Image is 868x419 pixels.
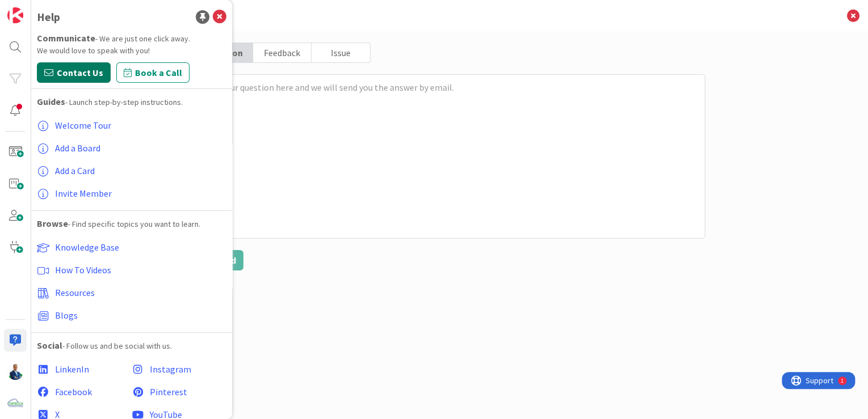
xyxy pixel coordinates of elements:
[37,96,65,107] b: Guides
[55,120,111,131] span: Welcome Tour
[37,9,60,26] div: Help
[55,386,92,397] span: Facebook
[150,386,187,397] span: Pinterest
[132,380,226,403] a: Pinterest
[24,2,52,15] span: Support
[132,358,226,380] a: Instagram
[116,62,189,83] button: Book a Call
[55,165,95,176] span: Add a Card
[37,218,68,229] b: Browse
[37,259,226,281] a: How To Videos
[37,95,226,108] div: - Launch step-by-step instructions.
[311,43,369,62] div: Issue
[37,338,226,352] div: - Follow us and be social with us.
[37,31,226,45] div: - We are just one click away.
[55,363,89,375] span: LinkenIn
[37,304,226,327] a: Blogs
[37,236,226,259] a: Knowledge Base
[7,7,23,23] img: Visit kanbanzone.com
[135,66,182,79] span: Book a Call
[55,264,111,276] span: How To Videos
[37,340,62,351] b: Social
[37,380,132,403] a: Facebook
[37,281,226,304] a: Resources
[57,66,103,79] span: Contact Us
[37,358,132,380] a: LinkenIn
[55,188,112,199] span: Invite Member
[37,217,226,230] div: - Find specific topics you want to learn.
[253,43,311,62] div: Feedback
[37,62,111,83] button: Contact Us
[59,5,62,14] div: 1
[37,32,95,44] b: Communicate
[55,310,78,321] span: Blogs
[7,396,23,412] img: avatar
[55,242,119,253] span: Knowledge Base
[55,142,100,154] span: Add a Board
[7,364,23,380] img: GA
[150,363,191,375] span: Instagram
[55,287,95,298] span: Resources
[37,45,226,57] div: We would love to speak with you!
